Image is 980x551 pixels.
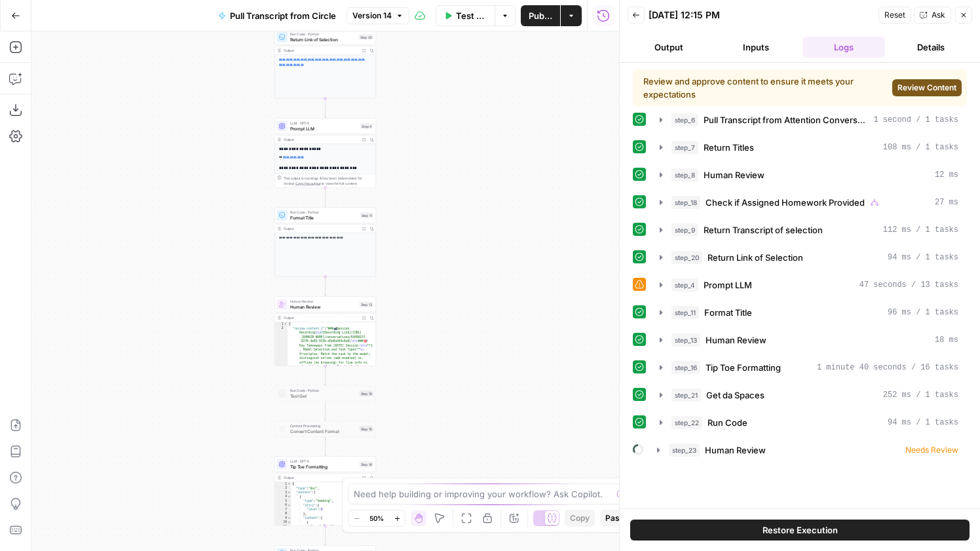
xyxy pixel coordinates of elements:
div: 6 [275,503,292,508]
div: 2 [275,486,292,491]
button: 252 ms / 1 tasks [652,385,966,406]
span: step_21 [671,389,701,402]
div: Step 13 [360,301,373,307]
span: step_20 [671,251,702,264]
span: Format Title [704,306,752,319]
button: Pull Transcript from Circle [210,5,344,26]
span: step_6 [671,113,698,126]
div: 9 [275,516,292,521]
div: Output [284,226,358,231]
div: Review and approve content to ensure it meets your expectations [643,75,887,101]
div: Content ProcessingConvert Content FormatStep 15 [274,421,376,437]
span: Human Review [290,303,357,310]
button: 18 ms [652,330,966,351]
button: Version 14 [347,7,409,24]
span: Human Review [706,333,766,347]
span: Restore Execution [763,523,838,537]
g: Edge from step_4 to step_11 [324,188,326,207]
button: Restore Execution [630,520,970,541]
div: 1 [275,482,292,487]
div: Step 16 [360,461,373,467]
button: 12 ms [652,164,966,185]
button: Logs [802,37,885,58]
div: Output [284,48,358,53]
span: step_23 [669,444,700,457]
span: LLM · GPT-5 [290,459,357,464]
g: Edge from step_16 to step_21 [324,526,326,545]
button: Reset [878,7,911,24]
span: 1 minute 40 seconds / 16 tasks [817,362,958,373]
span: Toggle code folding, rows 1 through 3 [284,322,288,327]
button: Copy [565,510,595,527]
span: Prompt LLM [704,278,752,292]
span: Run Code [707,416,747,429]
span: 47 seconds / 13 tasks [859,279,958,291]
span: Prompt LLM [290,125,358,132]
div: 1 [275,322,288,327]
div: Step 10 [360,390,373,396]
span: Ask [932,9,945,21]
span: 18 ms [935,334,958,346]
span: step_11 [671,306,699,319]
div: Step 11 [360,212,373,218]
span: 94 ms / 1 tasks [888,417,958,428]
button: Review Content [892,79,962,96]
g: Edge from step_15 to step_16 [324,437,326,456]
span: Pull Transcript from Circle [230,9,336,22]
g: Edge from step_10 to step_15 [324,402,326,421]
div: LLM · GPT-5Tip Toe FormattingStep 16Output{ "type":"doc", "content":[ { "type":"heading", "attrs"... [274,457,376,526]
button: Needs Review [649,440,966,461]
span: 12 ms [935,169,958,181]
div: 3 [275,491,292,495]
button: 96 ms / 1 tasks [652,302,966,323]
div: Human ReviewHuman ReviewStep 13Output{ "review_content_1":"###📹Session Recording\n🔗[Recording Lin... [274,297,376,366]
div: Output [284,315,358,320]
span: 96 ms / 1 tasks [888,307,958,318]
span: 94 ms / 1 tasks [888,252,958,263]
span: 108 ms / 1 tasks [883,142,958,153]
span: 50% [369,513,384,523]
span: Review Content [897,82,956,94]
span: Toggle code folding, rows 1 through 344 [288,482,292,487]
span: step_22 [671,416,702,429]
div: Step 4 [360,123,373,129]
span: step_8 [671,168,698,181]
span: Tip Toe Formatting [290,463,357,470]
button: 108 ms / 1 tasks [652,137,966,158]
span: Return Link of Selection [707,251,803,264]
span: Copy [570,512,590,524]
div: 11 [275,525,292,529]
span: step_13 [671,333,700,347]
span: Copy the output [295,181,320,185]
span: step_7 [671,141,698,154]
span: Get da Spaces [706,389,764,402]
span: 252 ms / 1 tasks [883,389,958,401]
span: Test Data [456,9,487,22]
img: o3r9yhbrn24ooq0tey3lueqptmfj [279,426,286,432]
span: step_18 [671,196,700,209]
span: step_9 [671,223,698,237]
g: Edge from step_20 to step_4 [324,99,326,118]
span: 112 ms / 1 tasks [883,224,958,236]
button: Details [890,37,973,58]
div: 8 [275,512,292,516]
g: Edge from step_13 to step_10 [324,366,326,385]
span: Return Transcript of selection [704,223,823,237]
span: Tip Toe Formatting [706,361,781,374]
span: Run Code · Python [290,210,358,215]
button: 47 seconds / 13 tasks [652,275,966,295]
button: Ask [914,7,951,24]
div: Output [284,475,358,480]
button: 112 ms / 1 tasks [652,219,966,240]
div: Run Code · PythonTest GetStep 10 [274,386,376,402]
span: 1 second / 1 tasks [873,114,958,126]
span: step_4 [671,278,698,292]
g: Edge from step_11 to step_13 [324,277,326,296]
button: 94 ms / 1 tasks [652,247,966,268]
button: 1 second / 1 tasks [652,109,966,130]
button: Output [628,37,710,58]
button: Paste [600,510,632,527]
span: Convert Content Format [290,428,357,434]
span: Check if Assigned Homework Provided [706,196,865,209]
span: Publish [529,9,552,22]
